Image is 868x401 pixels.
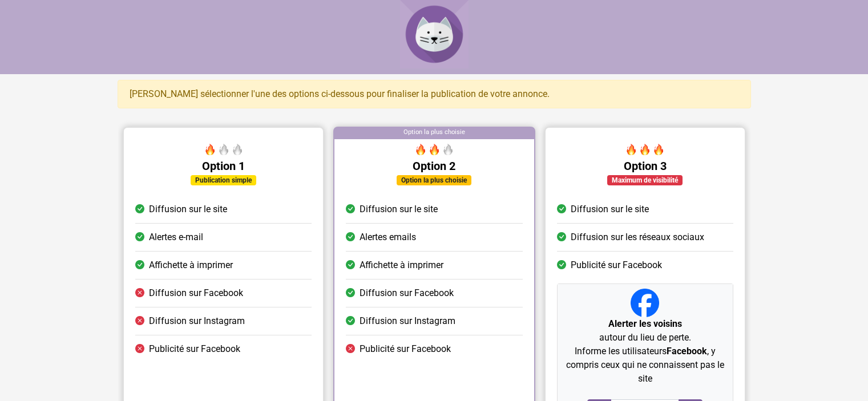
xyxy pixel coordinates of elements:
span: Publicité sur Facebook [570,258,661,272]
div: Option la plus choisie [334,128,534,139]
strong: Facebook [666,346,706,357]
h5: Option 3 [556,159,733,173]
h5: Option 1 [135,159,312,173]
div: Maximum de visibilité [607,175,683,185]
span: Diffusion sur le site [570,202,648,216]
span: Diffusion sur le site [360,202,438,216]
span: Affichette à imprimer [360,258,443,272]
span: Alertes emails [360,230,416,244]
div: Publication simple [191,175,256,185]
span: Affichette à imprimer [149,258,233,272]
div: [PERSON_NAME] sélectionner l'une des options ci-dessous pour finaliser la publication de votre an... [118,80,751,108]
span: Diffusion sur Facebook [149,286,243,300]
img: Facebook [631,289,659,317]
strong: Alerter les voisins [608,318,681,329]
p: Informe les utilisateurs , y compris ceux qui ne connaissent pas le site [562,345,728,386]
h5: Option 2 [346,159,522,173]
span: Diffusion sur Facebook [360,286,454,300]
span: Diffusion sur Instagram [360,314,455,328]
span: Alertes e-mail [149,230,203,244]
span: Diffusion sur Instagram [149,314,245,328]
span: Diffusion sur le site [149,202,227,216]
span: Publicité sur Facebook [360,342,451,356]
span: Diffusion sur les réseaux sociaux [570,230,704,244]
div: Option la plus choisie [397,175,471,185]
span: Publicité sur Facebook [149,342,240,356]
p: autour du lieu de perte. [562,317,728,345]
